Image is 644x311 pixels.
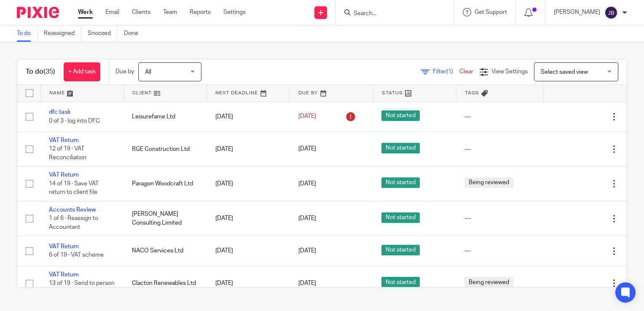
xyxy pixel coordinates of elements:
a: Work [78,8,93,16]
td: [DATE] [207,102,290,131]
span: [DATE] [298,280,316,286]
a: dfc task [49,109,71,115]
span: (35) [43,68,55,75]
td: [DATE] [207,201,290,236]
a: VAT Return [49,272,79,278]
input: Search [353,10,429,18]
span: [DATE] [298,114,316,120]
td: Clacton Renewables Ltd [123,266,207,300]
td: Leisurefame Ltd [123,102,207,131]
span: Being reviewed [464,277,513,287]
span: Not started [381,277,420,287]
span: Tags [465,91,479,95]
span: 14 of 19 · Save VAT return to client file [49,181,99,196]
a: VAT Return [49,244,79,249]
span: [DATE] [298,146,316,152]
a: Reports [190,8,211,16]
span: 12 of 19 · VAT Reconciliation [49,146,86,161]
span: Not started [381,143,420,153]
div: --- [464,247,535,255]
a: + Add task [64,62,100,81]
span: [DATE] [298,181,316,187]
span: [DATE] [298,216,316,222]
span: Select saved view [541,69,588,75]
p: Due by [115,67,134,76]
span: Get Support [475,9,507,15]
td: [DATE] [207,166,290,201]
span: Not started [381,177,420,188]
td: NACO Services Ltd [123,236,207,266]
span: (1) [446,69,453,75]
img: svg%3E [604,6,618,19]
div: --- [464,214,535,223]
a: VAT Return [49,137,79,143]
span: All [145,69,151,75]
img: Pixie [17,7,59,18]
a: Clear [459,69,473,75]
td: [DATE] [207,236,290,266]
td: [DATE] [207,266,290,300]
span: [DATE] [298,248,316,254]
td: [PERSON_NAME] Consulting Limited [123,201,207,236]
span: Being reviewed [464,177,513,188]
span: Filter [433,69,459,75]
a: VAT Return [49,172,79,178]
td: Paragon Woodcraft Ltd [123,166,207,201]
div: --- [464,113,535,121]
span: Not started [381,212,420,223]
a: Team [163,8,177,16]
a: Accounts Review [49,207,96,213]
td: [DATE] [207,131,290,166]
p: [PERSON_NAME] [554,8,600,16]
span: 1 of 6 · Reassign to Accountant [49,215,98,230]
div: --- [464,145,535,153]
span: 0 of 3 · log into DFC [49,118,100,124]
span: 6 of 19 · VAT scheme [49,252,104,258]
td: RGE Construction Ltd [123,131,207,166]
span: View Settings [491,69,528,75]
a: Snoozed [88,25,118,42]
span: Not started [381,245,420,255]
h1: To do [26,67,55,76]
span: Not started [381,110,420,121]
span: 13 of 19 · Send to person who is doing VAT check [49,280,115,295]
a: Clients [132,8,150,16]
a: Reassigned [44,25,81,42]
a: Settings [223,8,246,16]
a: Email [105,8,119,16]
a: Done [124,25,145,42]
a: To do [17,25,38,42]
